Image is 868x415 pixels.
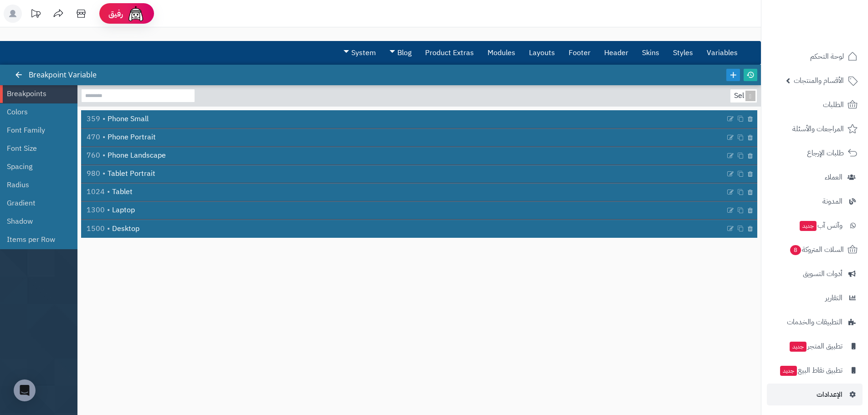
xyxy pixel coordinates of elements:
[767,359,863,381] a: تطبيق نقاط البيعجديد
[87,205,110,215] span: 1300
[81,129,725,146] a: Phone Portrait470
[767,215,863,236] a: وآتس آبجديد
[522,41,562,64] a: Layouts
[817,388,842,401] span: الإعدادات
[81,184,725,201] a: Tablet1024
[767,118,863,140] a: المراجعات والأسئلة
[799,219,842,232] span: وآتس آب
[81,110,725,128] a: Phone Small359
[825,292,842,304] span: التقارير
[822,195,842,208] span: المدونة
[481,41,522,64] a: Modules
[789,340,842,353] span: تطبيق المتجر
[108,169,155,179] span: Tablet Portrait
[337,41,383,64] a: System
[383,41,418,64] a: Blog
[81,220,725,237] a: Desktop1500
[112,205,135,215] span: Laptop
[767,239,863,261] a: السلات المتروكة8
[597,41,635,64] a: Header
[666,41,700,64] a: Styles
[790,245,801,255] span: 8
[767,384,863,405] a: الإعدادات
[794,74,844,87] span: الأقسام والمنتجات
[780,366,797,376] span: جديد
[792,123,844,135] span: المراجعات والأسئلة
[81,147,725,164] a: Phone Landscape760
[767,142,863,164] a: طلبات الإرجاع
[807,147,844,159] span: طلبات الإرجاع
[87,169,105,179] span: 980
[767,335,863,357] a: تطبيق المتجرجديد
[767,46,863,67] a: لوحة التحكم
[803,267,842,280] span: أدوات التسويق
[87,132,105,143] span: 470
[24,5,47,25] a: تحديثات المنصة
[7,176,64,194] a: Radius
[87,114,105,124] span: 359
[87,224,110,234] span: 1500
[779,364,842,377] span: تطبيق نقاط البيع
[108,150,166,161] span: Phone Landscape
[767,287,863,309] a: التقارير
[81,202,725,219] a: Laptop1300
[127,5,145,23] img: ai-face.png
[789,243,844,256] span: السلات المتروكة
[7,85,64,103] a: Breakpoints
[418,41,481,64] a: Product Extras
[87,150,105,161] span: 760
[790,342,806,352] span: جديد
[7,231,64,249] a: Items per Row
[7,103,64,121] a: Colors
[87,187,110,197] span: 1024
[7,139,64,158] a: Font Size
[112,187,133,197] span: Tablet
[825,171,842,184] span: العملاء
[112,224,139,234] span: Desktop
[810,50,844,63] span: لوحة التحكم
[108,132,156,143] span: Phone Portrait
[800,221,817,231] span: جديد
[14,379,36,401] div: Open Intercom Messenger
[767,190,863,212] a: المدونة
[787,316,842,328] span: التطبيقات والخدمات
[7,158,64,176] a: Spacing
[108,114,149,124] span: Phone Small
[7,121,64,139] a: Font Family
[108,8,123,19] span: رفيق
[767,311,863,333] a: التطبيقات والخدمات
[823,98,844,111] span: الطلبات
[635,41,666,64] a: Skins
[7,212,64,231] a: Shadow
[806,25,859,44] img: logo-2.png
[767,263,863,285] a: أدوات التسويق
[16,65,106,85] div: Breakpoint Variable
[81,165,725,183] a: Tablet Portrait980
[767,166,863,188] a: العملاء
[767,94,863,116] a: الطلبات
[562,41,597,64] a: Footer
[730,89,755,102] div: Select...
[700,41,745,64] a: Variables
[7,194,64,212] a: Gradient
